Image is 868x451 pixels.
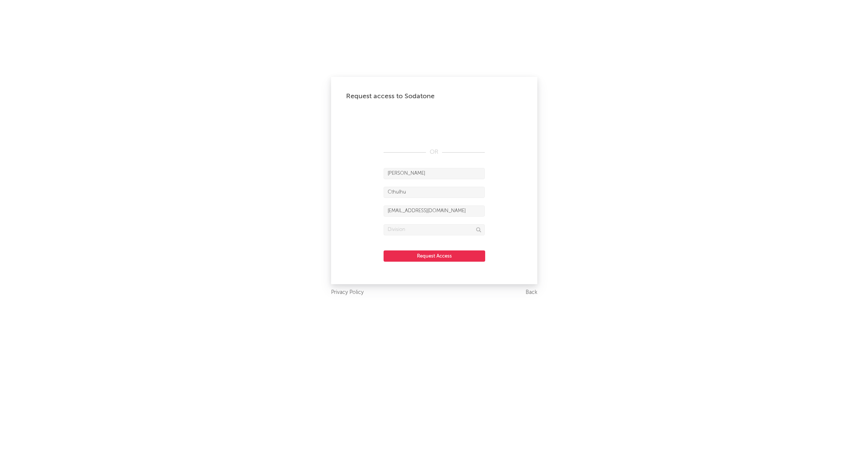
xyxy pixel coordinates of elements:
[384,148,485,157] div: OR
[384,205,485,217] input: Email
[384,224,485,235] input: Division
[346,92,522,101] div: Request access to Sodatone
[384,250,485,262] button: Request Access
[384,168,485,179] input: First Name
[331,288,364,297] a: Privacy Policy
[526,288,537,297] a: Back
[384,187,485,198] input: Last Name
